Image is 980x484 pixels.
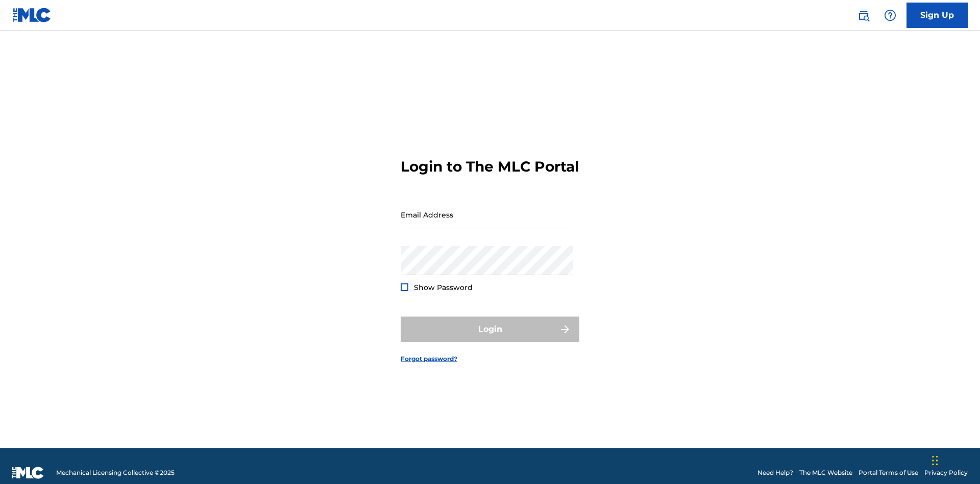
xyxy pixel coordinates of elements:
[924,468,968,477] a: Privacy Policy
[757,468,793,477] a: Need Help?
[906,3,968,28] a: Sign Up
[401,158,579,176] h3: Login to The MLC Portal
[932,445,938,476] div: Drag
[859,468,918,477] a: Portal Terms of Use
[884,9,896,21] img: help
[799,468,852,477] a: The MLC Website
[857,9,870,21] img: search
[401,354,457,364] a: Forgot password?
[12,467,44,479] img: logo
[12,8,52,22] img: MLC Logo
[414,283,473,292] span: Show Password
[929,435,980,484] iframe: Chat Widget
[56,468,175,477] span: Mechanical Licensing Collective © 2025
[880,5,900,26] div: Help
[853,5,874,26] a: Public Search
